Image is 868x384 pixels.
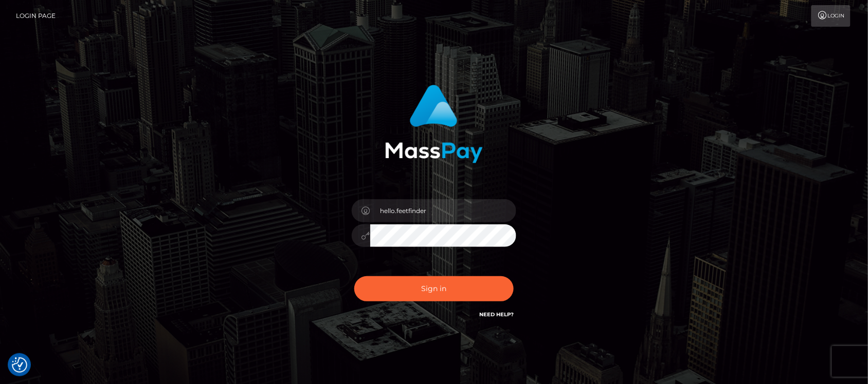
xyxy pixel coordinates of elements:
[385,85,483,163] img: MassPay Login
[811,5,851,27] a: Login
[12,357,27,373] button: Consent Preferences
[16,5,56,27] a: Login Page
[370,199,516,222] input: Username...
[479,311,514,318] a: Need Help?
[12,357,27,373] img: Revisit consent button
[354,276,514,301] button: Sign in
